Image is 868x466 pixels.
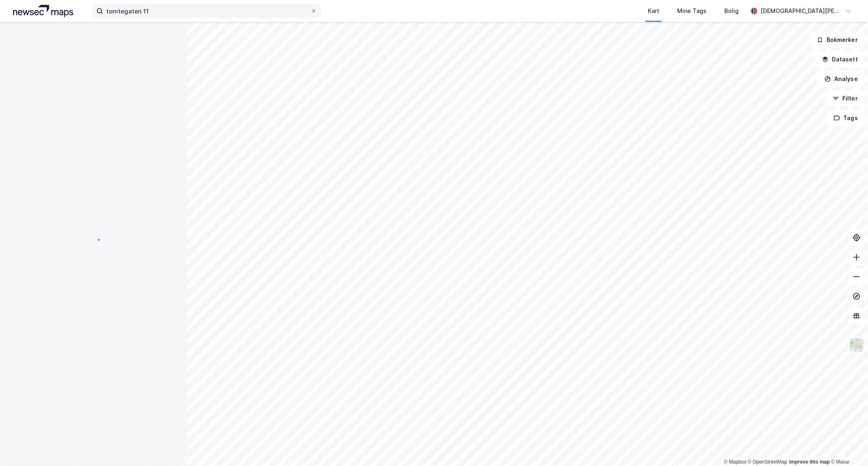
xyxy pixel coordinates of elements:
div: Mine Tags [677,6,706,16]
button: Tags [827,110,865,126]
img: logo.a4113a55bc3d86da70a041830d287a7e.svg [13,5,73,17]
a: Improve this map [789,459,830,465]
div: Kontrollprogram for chat [827,427,868,466]
button: Datasett [815,51,865,68]
button: Filter [826,90,865,107]
input: Søk på adresse, matrikkel, gårdeiere, leietakere eller personer [103,5,310,17]
div: Kart [648,6,659,16]
div: Bolig [724,6,739,16]
div: [DEMOGRAPHIC_DATA][PERSON_NAME] [761,6,842,16]
iframe: Chat Widget [827,427,868,466]
img: spinner.a6d8c91a73a9ac5275cf975e30b51cfb.svg [87,233,100,246]
a: Mapbox [724,459,746,465]
button: Bokmerker [810,32,865,48]
a: OpenStreetMap [748,459,787,465]
button: Analyse [818,71,865,87]
img: Z [849,337,864,353]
